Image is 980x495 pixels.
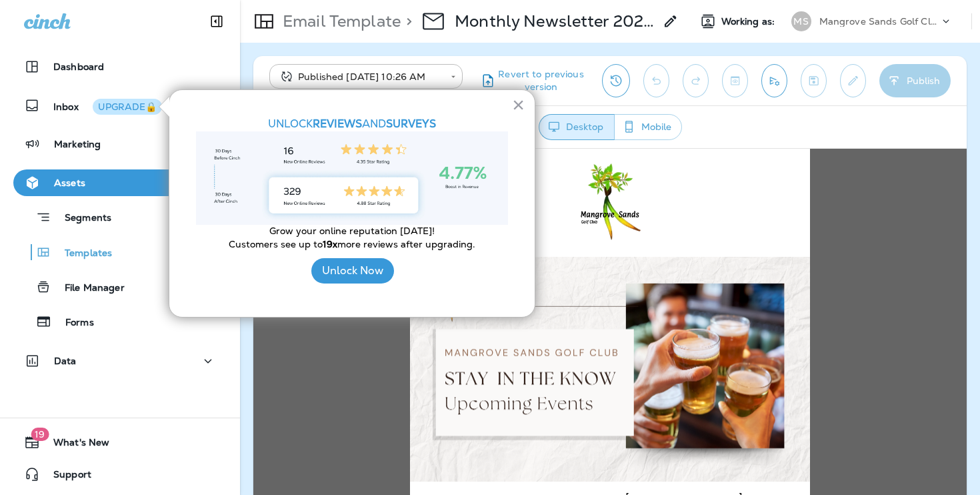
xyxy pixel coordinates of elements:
[51,212,111,225] p: Segments
[401,11,412,31] p: >
[157,108,557,334] img: Mangrove-Sands--Weekly-Newsletter---blog.png
[229,238,323,250] span: Customers see up to
[337,238,475,250] span: more reviews after upgrading.
[180,343,534,406] span: Come find your new favorite spot at [GEOGRAPHIC_DATA]. This is a true community hangout, offering...
[539,114,615,140] button: Desktop
[277,11,401,31] p: Email Template
[196,225,508,238] p: Grow your online reputation [DATE]!
[51,282,125,295] p: File Manager
[268,117,313,131] span: UNLOCK
[311,258,394,284] button: Unlock Now
[52,317,94,330] p: Forms
[362,117,386,131] span: AND
[313,117,362,131] strong: REVIEWS
[614,114,682,140] button: Mobile
[602,64,630,97] button: View Changelog
[53,99,162,113] p: Inbox
[323,238,337,250] strong: 19x
[40,469,91,485] span: Support
[53,61,104,72] p: Dashboard
[279,70,441,83] div: Published [DATE] 10:26 AM
[54,177,85,188] p: Assets
[761,64,787,97] button: Send test email
[386,117,436,131] strong: SURVEYS
[51,247,112,260] p: Templates
[455,11,655,31] p: Monthly Newsletter 2025 - September
[54,139,101,149] p: Marketing
[40,437,109,453] span: What's New
[54,356,77,366] p: Data
[512,94,525,115] button: Close
[791,11,811,31] div: MS
[327,13,387,95] img: logo-_2_.png
[721,16,778,27] span: Working as:
[496,68,586,93] span: Revert to previous version
[98,102,157,111] div: UPGRADE🔒
[198,8,235,35] button: Collapse Sidebar
[819,16,939,27] p: Mangrove Sands Golf Club
[31,428,49,441] span: 19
